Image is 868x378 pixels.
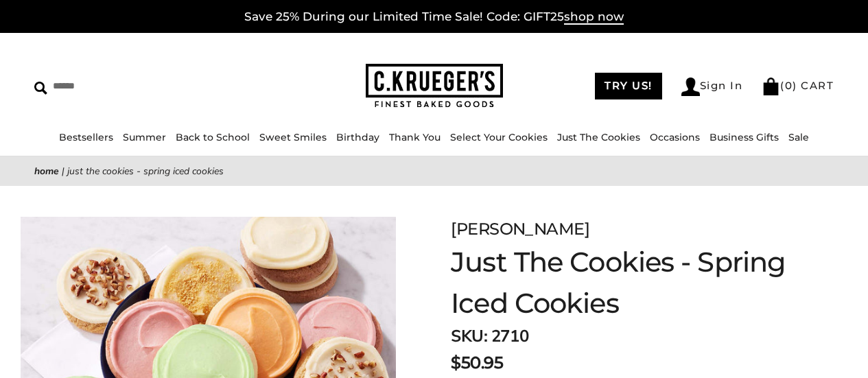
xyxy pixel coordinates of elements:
span: $50.95 [451,351,503,375]
a: Back to School [176,131,250,143]
span: shop now [564,10,624,25]
strong: SKU: [451,325,487,347]
nav: breadcrumbs [34,163,834,179]
a: Occasions [650,131,700,143]
img: C.KRUEGER'S [366,64,503,108]
a: Sign In [681,78,743,96]
a: Just The Cookies [557,131,640,143]
a: Thank You [389,131,441,143]
a: Birthday [336,131,379,143]
img: Account [681,78,700,96]
a: Save 25% During our Limited Time Sale! Code: GIFT25shop now [244,10,624,25]
a: Sweet Smiles [259,131,327,143]
span: 0 [785,79,793,92]
span: Just The Cookies - Spring Iced Cookies [67,165,224,178]
span: | [62,165,64,178]
a: Select Your Cookies [450,131,548,143]
span: 2710 [491,325,528,347]
input: Search [34,75,218,97]
a: Home [34,165,59,178]
img: Bag [762,78,780,95]
img: Search [34,82,47,95]
div: [PERSON_NAME] [451,217,799,241]
a: TRY US! [595,73,662,99]
a: Bestsellers [59,131,113,143]
a: (0) CART [762,79,834,92]
a: Business Gifts [709,131,779,143]
h1: Just The Cookies - Spring Iced Cookies [451,241,799,324]
a: Summer [123,131,166,143]
a: Sale [788,131,809,143]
